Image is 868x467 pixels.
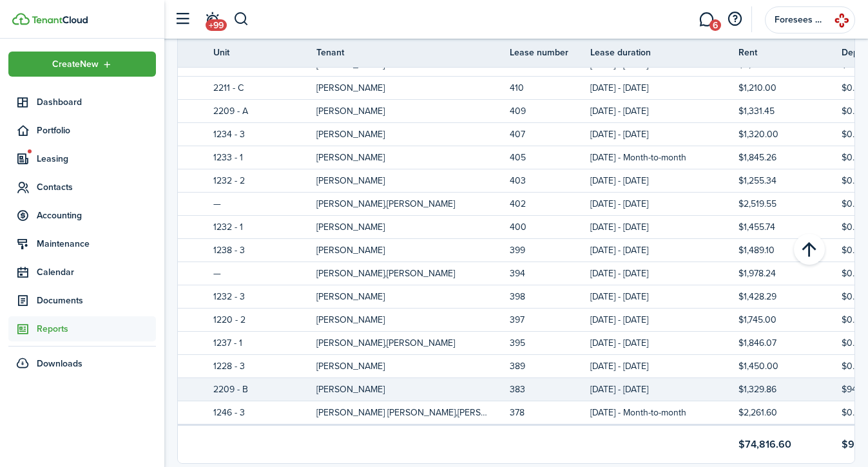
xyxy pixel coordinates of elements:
span: Create New [52,60,99,69]
td: [DATE] - [DATE] [590,242,738,259]
td: 2209 - A [213,102,316,120]
td: 397 [510,311,590,329]
td: 1220 - 2 [213,311,316,329]
td: [PERSON_NAME] [316,311,510,329]
td: 378 [510,404,590,421]
td: $1,846.07 [738,334,842,352]
td: 394 [510,265,590,282]
th: Lease duration [590,46,738,59]
td: 395 [510,334,590,352]
button: Open menu [8,52,156,77]
a: Dashboard [8,90,156,115]
td: [DATE] - [DATE] [590,334,738,352]
span: 6 [709,19,721,31]
td: [DATE] - [DATE] [590,357,738,375]
td: [PERSON_NAME] [316,126,510,143]
td: $1,845.26 [738,149,842,166]
td: $2,519.55 [738,195,842,213]
td: 383 [510,381,590,398]
button: Open sidebar [170,7,195,32]
td: [DATE] - [DATE] [590,102,738,120]
td: $2,261.60 [738,404,842,421]
td: $1,329.86 [738,381,842,398]
button: Back to top [794,234,825,265]
td: [DATE] - [DATE] [590,381,738,398]
td: [PERSON_NAME] [316,381,510,398]
td: — [213,195,316,213]
td: [DATE] - [DATE] [590,265,738,282]
th: Unit [213,46,316,59]
td: $1,455.74 [738,218,842,236]
td: 2211 - C [213,79,316,97]
td: [DATE] - [DATE] [590,311,738,329]
td: 398 [510,288,590,305]
span: Maintenance [37,237,156,251]
td: 399 [510,242,590,259]
td: $1,320.00 [738,126,842,143]
td: 1237 - 1 [213,334,316,352]
td: 410 [510,79,590,97]
td: 1232 - 1 [213,218,316,236]
td: 1232 - 2 [213,172,316,189]
td: $1,255.34 [738,172,842,189]
td: [PERSON_NAME] [316,357,510,375]
span: Leasing [37,152,156,166]
img: Foresees Property Management [831,10,852,30]
td: 1232 - 3 [213,288,316,305]
td: [DATE] - Month-to-month [590,149,738,166]
td: [DATE] - [DATE] [590,218,738,236]
td: $1,489.10 [738,242,842,259]
td: $1,450.00 [738,357,842,375]
td: [PERSON_NAME] [316,172,510,189]
td: 405 [510,149,590,166]
td: 407 [510,126,590,143]
td: 1233 - 1 [213,149,316,166]
span: [PERSON_NAME] [PERSON_NAME], [PERSON_NAME] [316,406,526,419]
td: $1,210.00 [738,79,842,97]
td: 1234 - 3 [213,126,316,143]
span: Dashboard [37,95,156,109]
td: $1,745.00 [738,311,842,329]
td: $1,428.29 [738,288,842,305]
img: TenantCloud [12,13,30,25]
th: Tenant [316,46,510,59]
td: [DATE] - [DATE] [590,79,738,97]
td: [PERSON_NAME] [316,288,510,305]
td: 1246 - 3 [213,404,316,421]
span: Portfolio [37,124,156,137]
td: 1238 - 3 [213,242,316,259]
td: [PERSON_NAME] [316,149,510,166]
a: Messaging [694,3,719,36]
td: 2209 - B [213,381,316,398]
span: [PERSON_NAME], [PERSON_NAME] [316,336,455,350]
td: 402 [510,195,590,213]
span: Reports [37,322,156,336]
td: [PERSON_NAME] [316,218,510,236]
td: $74,816.60 [738,435,842,454]
a: Reports [8,316,156,341]
span: Documents [37,294,156,307]
td: 403 [510,172,590,189]
span: +99 [206,19,227,31]
span: Downloads [37,357,82,370]
button: Open resource center [724,8,746,30]
td: [DATE] - [DATE] [590,195,738,213]
img: TenantCloud [32,16,88,24]
span: [PERSON_NAME], [PERSON_NAME] [316,267,455,280]
td: [PERSON_NAME] [316,242,510,259]
td: $1,331.45 [738,102,842,120]
a: Notifications [200,3,224,36]
span: [PERSON_NAME], [PERSON_NAME] [316,197,455,211]
td: [DATE] - [DATE] [590,288,738,305]
td: $1,978.24 [738,265,842,282]
td: [DATE] - [DATE] [590,126,738,143]
span: Calendar [37,265,156,279]
td: 389 [510,357,590,375]
td: [DATE] - Month-to-month [590,404,738,421]
span: Contacts [37,180,156,194]
span: Foresees Property Management [775,15,826,24]
td: — [213,265,316,282]
th: Lease number [510,46,590,59]
th: Rent [738,46,842,59]
td: 409 [510,102,590,120]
